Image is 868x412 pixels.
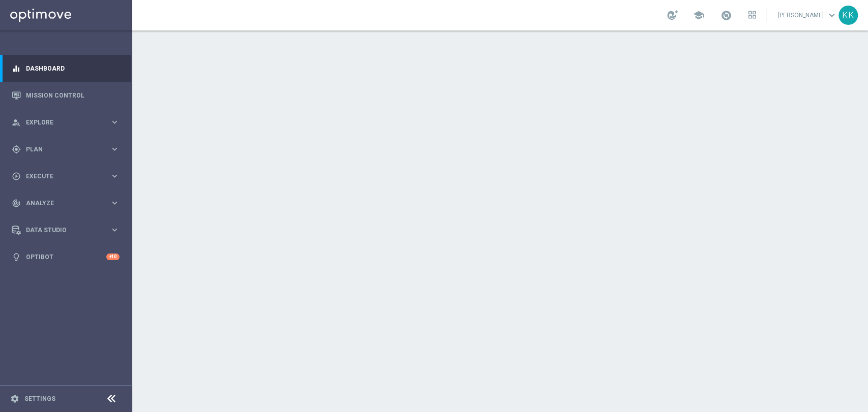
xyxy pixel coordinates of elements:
div: Optibot [12,243,119,270]
a: Dashboard [26,55,119,82]
div: Explore [12,118,110,127]
span: Execute [26,173,110,179]
div: Dashboard [12,55,119,82]
button: lightbulb Optibot +10 [11,253,120,261]
i: play_circle_outline [12,172,21,181]
span: Plan [26,146,110,152]
i: equalizer [12,64,21,73]
div: Analyze [12,199,110,208]
i: gps_fixed [12,145,21,154]
i: lightbulb [12,252,21,262]
button: Data Studio keyboard_arrow_right [11,226,120,234]
div: Mission Control [12,82,119,109]
div: Data Studio [12,226,110,235]
i: keyboard_arrow_right [110,144,119,154]
a: Settings [24,396,55,402]
i: keyboard_arrow_right [110,171,119,181]
span: Data Studio [26,227,110,233]
span: Explore [26,119,110,125]
button: equalizer Dashboard [11,65,120,73]
span: school [693,10,704,21]
button: play_circle_outline Execute keyboard_arrow_right [11,172,120,180]
button: track_changes Analyze keyboard_arrow_right [11,199,120,207]
a: Mission Control [26,82,119,109]
div: KK [839,6,858,25]
button: Mission Control [11,91,120,100]
i: person_search [12,118,21,127]
a: Optibot [26,243,106,270]
i: settings [10,394,19,403]
a: [PERSON_NAME]keyboard_arrow_down [777,8,839,23]
i: keyboard_arrow_right [110,117,119,127]
i: track_changes [12,199,21,208]
span: Analyze [26,200,110,206]
button: gps_fixed Plan keyboard_arrow_right [11,145,120,153]
div: +10 [106,253,119,260]
span: keyboard_arrow_down [826,10,837,21]
div: Execute [12,172,110,181]
i: keyboard_arrow_right [110,225,119,235]
button: person_search Explore keyboard_arrow_right [11,118,120,126]
div: Plan [12,145,110,154]
i: keyboard_arrow_right [110,198,119,208]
